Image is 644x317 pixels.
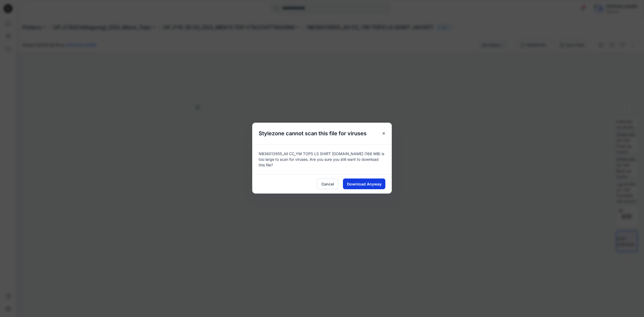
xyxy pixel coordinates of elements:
button: Cancel [317,178,339,189]
button: Close [379,129,389,138]
h5: Stylezone cannot scan this file for viruses [252,123,373,144]
div: NB36013955_All CC_YM TOPS LS SHIRT [DOMAIN_NAME] (166 MB) is too large to scan for viruses. Are y... [252,144,392,174]
span: Download Anyway [347,181,382,187]
button: Download Anyway [343,178,385,189]
span: Cancel [321,181,334,187]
